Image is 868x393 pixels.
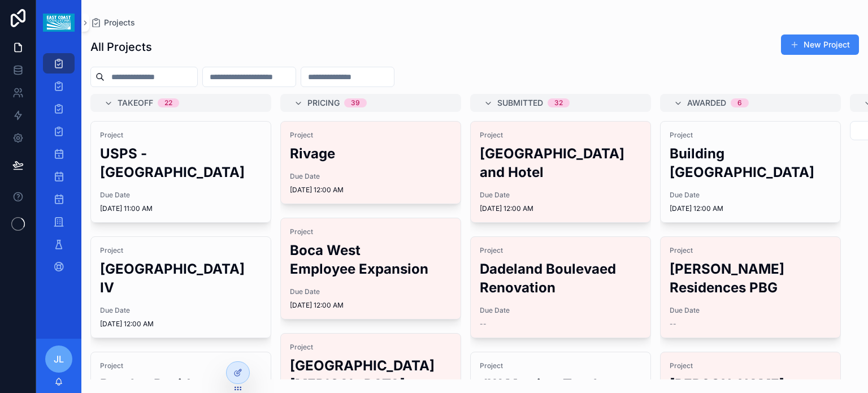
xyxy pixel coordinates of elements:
[670,131,831,140] span: Project
[670,246,831,255] span: Project
[100,361,262,370] span: Project
[351,98,360,107] div: 39
[290,131,452,140] span: Project
[36,45,81,292] div: scrollable content
[660,236,841,338] a: Project[PERSON_NAME] Residences PBGDue Date--
[100,144,262,182] h2: USPS - [GEOGRAPHIC_DATA]
[660,121,841,223] a: ProjectBuilding [GEOGRAPHIC_DATA]Due Date[DATE] 12:00 AM
[670,260,831,297] h2: [PERSON_NAME] Residences PBG
[480,361,641,370] span: Project
[90,17,135,28] a: Projects
[470,121,651,223] a: Project[GEOGRAPHIC_DATA] and HotelDue Date[DATE] 12:00 AM
[480,204,641,213] span: [DATE] 12:00 AM
[670,144,831,182] h2: Building [GEOGRAPHIC_DATA]
[90,121,271,223] a: ProjectUSPS - [GEOGRAPHIC_DATA]Due Date[DATE] 11:00 AM
[280,218,461,319] a: ProjectBoca West Employee ExpansionDue Date[DATE] 12:00 AM
[670,361,831,370] span: Project
[497,97,543,109] span: Submitted
[470,236,651,338] a: ProjectDadeland Boulevaed RenovationDue Date--
[100,260,262,297] h2: [GEOGRAPHIC_DATA] IV
[687,97,726,109] span: Awarded
[100,306,262,315] span: Due Date
[290,343,452,352] span: Project
[118,97,153,109] span: Takeoff
[554,98,563,107] div: 32
[480,131,641,140] span: Project
[480,144,641,182] h2: [GEOGRAPHIC_DATA] and Hotel
[670,204,831,213] span: [DATE] 12:00 AM
[670,319,676,329] span: --
[781,34,859,55] button: New Project
[290,172,452,181] span: Due Date
[100,191,262,200] span: Due Date
[290,227,452,236] span: Project
[100,204,262,213] span: [DATE] 11:00 AM
[290,185,452,195] span: [DATE] 12:00 AM
[100,246,262,255] span: Project
[280,121,461,204] a: ProjectRivageDue Date[DATE] 12:00 AM
[290,287,452,296] span: Due Date
[43,14,74,32] img: App logo
[480,306,641,315] span: Due Date
[100,319,262,329] span: [DATE] 12:00 AM
[164,98,172,107] div: 22
[90,236,271,338] a: Project[GEOGRAPHIC_DATA] IVDue Date[DATE] 12:00 AM
[480,319,487,329] span: --
[480,246,641,255] span: Project
[737,98,742,107] div: 6
[307,97,340,109] span: Pricing
[54,352,64,366] span: JL
[290,241,452,278] h2: Boca West Employee Expansion
[480,260,641,297] h2: Dadeland Boulevaed Renovation
[100,131,262,140] span: Project
[480,191,641,200] span: Due Date
[670,306,831,315] span: Due Date
[670,191,831,200] span: Due Date
[290,144,452,163] h2: Rivage
[104,17,135,28] span: Projects
[90,39,152,55] h1: All Projects
[290,301,452,310] span: [DATE] 12:00 AM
